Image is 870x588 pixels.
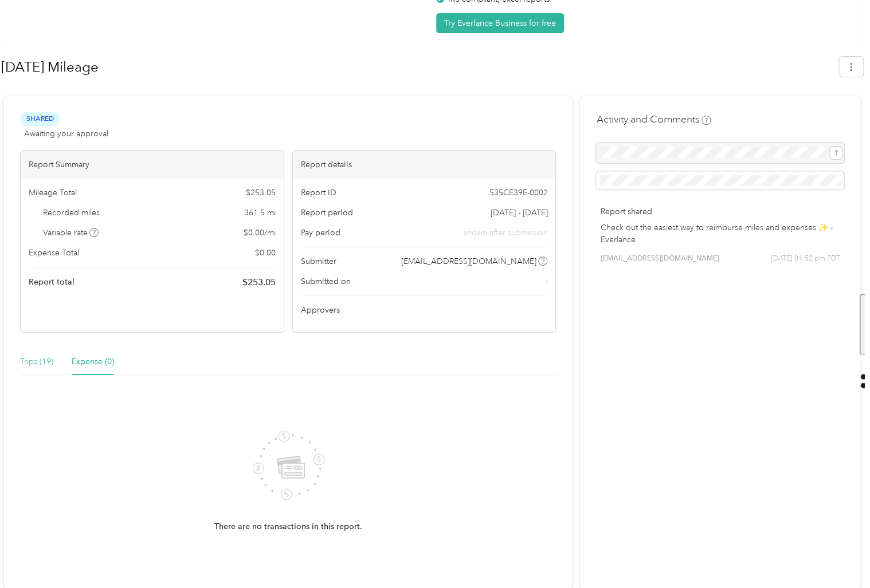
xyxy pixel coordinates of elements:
p: There are no transactions in this report. [214,520,362,533]
span: Recorded miles [43,207,100,219]
span: Report ID [301,187,336,199]
span: - [545,275,547,287]
button: Try Everlance Business for free [436,13,564,33]
span: [EMAIL_ADDRESS][DOMAIN_NAME] [401,255,536,267]
span: 535CE39E-0002 [489,187,547,199]
span: $ 0.00 / mi [244,227,276,239]
span: [DATE] 01:52 pm PDT [771,254,840,264]
span: Approvers [301,304,340,316]
div: Expense (0) [72,356,114,368]
span: Expense Total [29,247,79,259]
span: Shared [20,112,60,125]
span: Report total [29,276,75,288]
div: Report Summary [21,151,284,179]
span: [DATE] - [DATE] [490,207,547,219]
span: Submitter [301,255,336,267]
div: Trips (19) [20,356,53,368]
span: Submitted on [301,275,351,287]
span: Variable rate [43,227,99,239]
div: Report details [293,151,556,179]
p: Report shared [600,206,840,218]
span: $ 0.00 [255,247,276,259]
h4: Activity and Comments [596,112,711,127]
span: Awaiting your approval [24,128,108,140]
span: shown after submission [463,227,547,239]
span: Pay period [301,227,340,239]
span: Report period [301,207,353,219]
span: 361.5 mi [244,207,276,219]
h1: August 25 Mileage [1,53,831,81]
span: [EMAIL_ADDRESS][DOMAIN_NAME] [600,254,719,264]
p: Check out the easiest way to reimburse miles and expenses ✨ - Everlance [600,222,840,246]
span: Mileage Total [29,187,77,199]
span: $ 253.05 [242,275,276,289]
span: $ 253.05 [246,187,276,199]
